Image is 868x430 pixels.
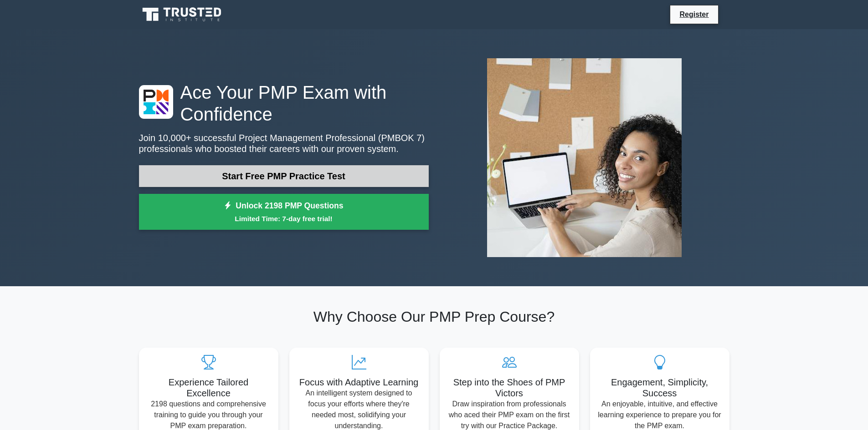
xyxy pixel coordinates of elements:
h5: Experience Tailored Excellence [146,377,271,399]
small: Limited Time: 7-day free trial! [150,213,417,224]
a: Register [674,9,714,20]
p: Join 10,000+ successful Project Management Professional (PMBOK 7) professionals who boosted their... [139,132,429,154]
h5: Engagement, Simplicity, Success [597,377,722,399]
h5: Focus with Adaptive Learning [297,377,421,388]
a: Start Free PMP Practice Test [139,165,429,187]
h5: Step into the Shoes of PMP Victors [447,377,572,399]
a: Unlock 2198 PMP QuestionsLimited Time: 7-day free trial! [139,194,429,230]
h1: Ace Your PMP Exam with Confidence [139,81,429,125]
h2: Why Choose Our PMP Prep Course? [139,308,729,325]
